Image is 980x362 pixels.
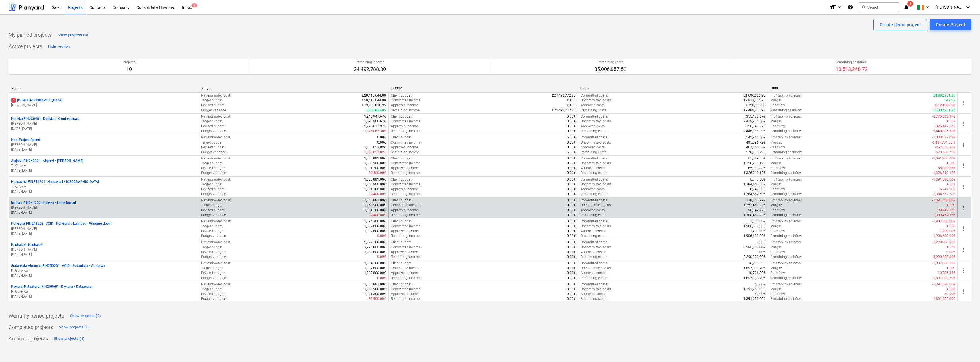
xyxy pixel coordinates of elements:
p: 0.00% [946,224,955,229]
p: Approved costs : [581,124,605,129]
p: Remaining cashflow : [770,129,803,134]
p: Revised budget : [201,145,225,150]
span: more_vert [960,288,967,295]
p: Remaining costs [594,60,626,65]
p: £24,492,772.80 [552,108,576,113]
p: Remaining costs : [581,213,607,218]
p: -2,448,886.30€ [932,129,955,134]
p: Revised budget : [201,103,225,108]
p: Budget variance : [201,213,227,218]
p: 0.00€ [567,171,576,175]
p: [DATE] - [DATE] [11,231,196,236]
p: 467,656.30€ [746,145,765,150]
p: [DATE] - [DATE] [11,294,196,299]
p: [PERSON_NAME] [11,226,196,231]
p: Target budget : [201,161,223,166]
p: 0.00€ [567,140,576,145]
p: Remaining cashflow : [770,108,803,113]
p: 1,300,457.23€ [744,213,765,218]
p: Profitability forecast : [770,219,803,224]
p: Net estimated cost : [201,177,231,182]
p: Net estimated cost : [201,156,231,161]
p: £19,609,810.95 [362,103,386,108]
p: Active projects [9,43,42,50]
p: £1,696,506.20 [744,93,765,98]
p: 326,147.67€ [746,124,765,129]
p: 0.00€ [567,182,576,187]
p: 0.00% [946,119,955,124]
p: Uncommitted costs : [581,161,612,166]
p: [DATE] - [DATE] [11,210,196,215]
p: Committed income : [391,224,421,229]
p: -32,400.00€ [368,192,386,197]
div: Show projects (0) [70,313,101,319]
p: Sodankyla-Aittamaa-FIN250201 - VOID - Sodankyla / Aittamaa [11,263,105,268]
p: [PERSON_NAME] [11,121,196,126]
div: Kyyjarvi-Kataakorpi-FIN250601 -Kyyjarvi / KataakorpiK. Gulevica[DATE]-[DATE] [11,284,196,299]
p: [DATE] - [DATE] [11,252,196,257]
p: Uncommitted costs : [581,203,612,208]
p: 0.00€ [377,135,386,140]
p: Margin : [770,140,782,145]
p: £20,410,644.00 [362,93,386,98]
span: more_vert [960,99,967,106]
p: Approved income : [391,208,419,213]
p: 0.00€ [567,145,576,150]
p: 1,252,457.23€ [744,203,765,208]
p: 1,200.00€ [750,229,765,234]
p: 1,326,210.12€ [744,171,765,175]
p: 1,384,552.50€ [744,182,765,187]
p: -32,400.00€ [368,171,386,175]
p: Target budget : [201,140,223,145]
p: 35,006,057.52 [594,66,626,73]
p: [PERSON_NAME] [11,142,196,147]
p: [DEMO] [GEOGRAPHIC_DATA] [11,98,62,103]
p: 1,358,900.00€ [364,203,386,208]
p: 0.00% [946,182,955,187]
p: 0.00€ [567,156,576,161]
p: Approved income : [391,103,419,108]
p: [PERSON_NAME] [11,205,196,210]
p: -1,391,300.00€ [932,198,955,203]
p: Committed costs : [581,93,608,98]
div: Name [11,86,196,90]
p: K. Gulevica [11,268,196,273]
span: more_vert [960,142,967,148]
p: £0.00 [567,103,576,108]
p: -10,513,268.72 [834,66,868,73]
p: Target budget : [201,182,223,187]
p: -6,487,731.37% [932,140,955,145]
p: 0.00€ [567,213,576,218]
p: Cashflow : [770,187,786,192]
p: Net estimated cost : [201,93,231,98]
p: Projects [123,60,135,65]
button: Create Project [930,19,971,30]
p: Committed costs : [581,135,608,140]
p: 1,907,800.00€ [364,224,386,229]
p: [DATE] - [DATE] [11,126,196,131]
p: Kurikka-FIN230401 - Kurikka / Kroninkangas [11,116,79,121]
p: 2,448,886.30€ [744,129,765,134]
p: 1,300,881.00€ [364,198,386,203]
p: Non-Project Spend [11,138,40,142]
p: 2,419,925.30€ [744,119,765,124]
div: Costs [580,86,765,90]
p: Uncommitted costs : [581,119,612,124]
p: Client budget : [391,177,412,182]
p: Committed income : [391,98,421,103]
p: Client budget : [391,156,412,161]
p: Approved costs : [581,145,605,150]
p: 0.00€ [377,140,386,145]
p: £17,913,304.75 [742,98,765,103]
button: Hide section [47,42,71,51]
p: Committed income : [391,203,421,208]
p: 0.00€ [567,208,576,213]
div: Budget [201,86,386,90]
p: Budget variance : [201,108,227,113]
p: Committed costs : [581,156,608,161]
p: Remaining cashflow : [770,150,803,155]
p: £5,002,961.85 [933,108,955,113]
p: Committed costs : [581,177,608,182]
p: Client budget : [391,114,412,119]
p: Budget variance : [201,192,227,197]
